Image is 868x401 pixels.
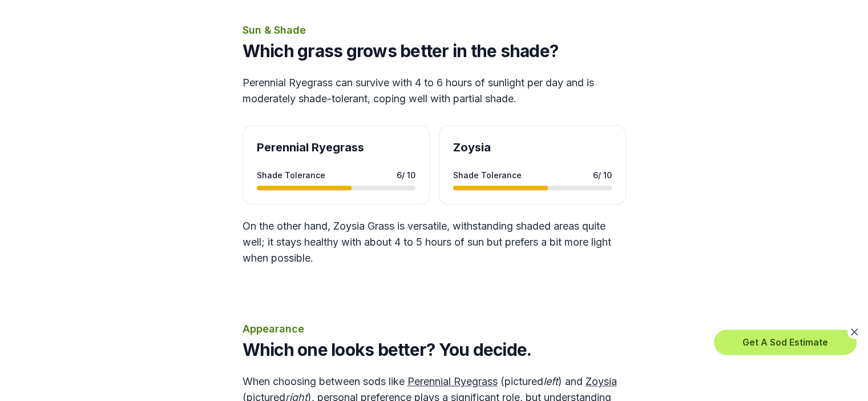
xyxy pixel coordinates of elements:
p: Perennial Ryegrass can survive with 4 to 6 hours of sunlight per day and is moderately shade-tole... [243,75,626,107]
p: Appearance [243,321,626,337]
p: On the other hand, Zoysia Grass is versatile, withstanding shaded areas quite well; it stays heal... [243,218,626,266]
span: Shade Tolerance [257,169,325,181]
span: Shade Tolerance [453,169,522,181]
h2: Which grass grows better in the shade? [243,41,626,61]
span: 6 / 10 [397,169,415,181]
span: 6 / 10 [593,169,612,181]
button: Get A Sod Estimate [714,330,857,355]
strong: Zoysia [453,141,491,154]
strong: Perennial Ryegrass [257,141,364,154]
p: Sun & Shade [243,22,626,38]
